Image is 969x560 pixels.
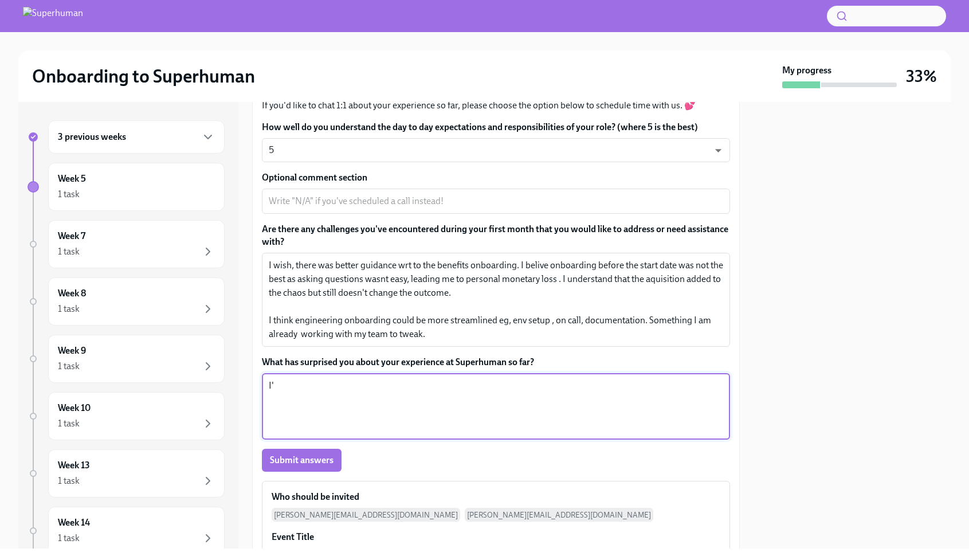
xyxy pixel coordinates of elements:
[262,99,730,112] p: If you'd like to chat 1:1 about your experience so far, please choose the option below to schedul...
[262,356,730,369] label: What has surprised you about your experience at Superhuman so far?
[272,531,314,543] h6: Event Title
[58,532,80,545] div: 1 task
[58,303,80,315] div: 1 task
[58,131,126,143] h6: 3 previous weeks
[58,344,86,357] h6: Week 9
[58,188,80,201] div: 1 task
[465,508,653,522] span: [PERSON_NAME][EMAIL_ADDRESS][DOMAIN_NAME]
[262,121,730,134] label: How well do you understand the day to day expectations and responsibilities of your role? (where ...
[58,402,91,414] h6: Week 10
[32,65,255,88] h2: Onboarding to Superhuman
[28,163,225,211] a: Week 51 task
[58,475,80,487] div: 1 task
[782,64,831,77] strong: My progress
[58,417,80,430] div: 1 task
[23,7,83,25] img: Superhuman
[906,66,937,87] h3: 33%
[58,516,90,529] h6: Week 14
[262,449,342,472] button: Submit answers
[269,379,723,434] textarea: I'
[58,360,80,373] div: 1 task
[28,449,225,498] a: Week 131 task
[58,173,86,185] h6: Week 5
[272,508,460,522] span: [PERSON_NAME][EMAIL_ADDRESS][DOMAIN_NAME]
[272,491,359,503] h6: Who should be invited
[58,459,90,472] h6: Week 13
[270,455,334,466] span: Submit answers
[28,277,225,326] a: Week 81 task
[58,245,80,258] div: 1 task
[58,230,85,242] h6: Week 7
[48,120,225,154] div: 3 previous weeks
[262,223,730,248] label: Are there any challenges you've encountered during your first month that you would like to addres...
[28,392,225,440] a: Week 101 task
[28,220,225,268] a: Week 71 task
[269,259,723,341] textarea: I wish, there was better guidance wrt to the benefits onboarding. I belive onboarding before the ...
[28,507,225,555] a: Week 141 task
[262,171,730,184] label: Optional comment section
[262,138,730,162] div: 5
[28,335,225,383] a: Week 91 task
[58,287,86,300] h6: Week 8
